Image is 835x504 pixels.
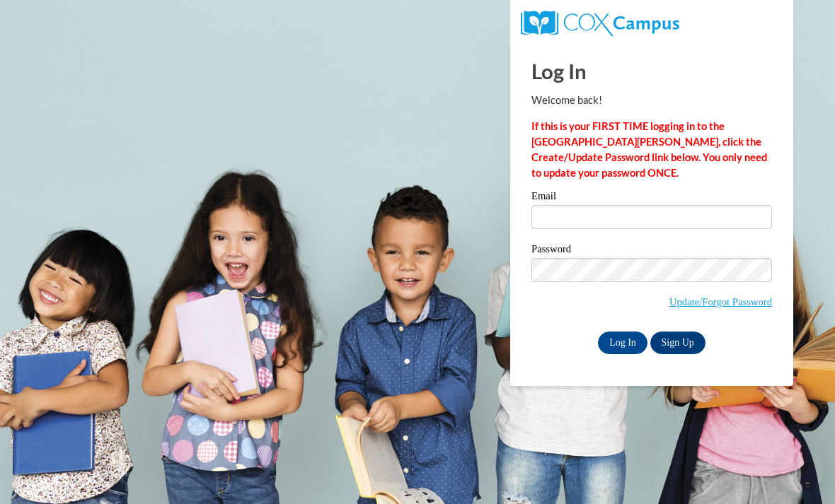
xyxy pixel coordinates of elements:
[669,296,772,307] a: Update/Forgot Password
[598,332,647,354] input: Log In
[531,191,772,205] label: Email
[778,447,824,493] iframe: Button to launch messaging window
[531,57,772,86] h1: Log In
[650,332,706,354] a: Sign Up
[531,93,772,108] p: Welcome back!
[521,11,679,36] img: COX Campus
[531,120,767,179] strong: If this is your FIRST TIME logging in to the [GEOGRAPHIC_DATA][PERSON_NAME], click the Create/Upd...
[531,244,772,258] label: Password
